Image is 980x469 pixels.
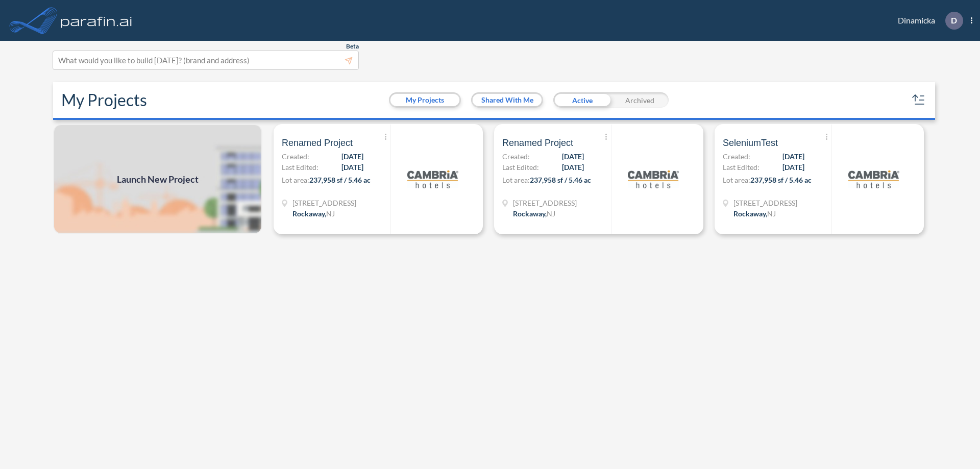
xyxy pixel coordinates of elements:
span: NJ [326,209,335,218]
span: Rockaway , [292,209,326,218]
span: SeleniumTest [723,137,778,149]
span: Created: [282,151,309,162]
button: sort [911,92,927,108]
span: Beta [346,42,359,51]
span: 237,958 sf / 5.46 ac [530,176,591,184]
img: add [53,124,262,234]
span: [DATE] [782,162,804,172]
span: Created: [723,151,750,162]
img: logo [407,154,458,205]
span: Lot area: [723,176,750,184]
span: Created: [502,151,530,162]
span: Last Edited: [502,162,539,172]
span: Rockaway , [733,209,767,218]
span: Renamed Project [282,137,353,149]
span: Lot area: [502,176,530,184]
h2: My Projects [61,90,147,110]
a: Launch New Project [53,124,262,234]
span: Launch New Project [117,172,199,186]
span: 237,958 sf / 5.46 ac [750,176,812,184]
span: Renamed Project [502,137,573,149]
span: 237,958 sf / 5.46 ac [309,176,371,184]
button: Shared With Me [473,94,542,106]
span: [DATE] [341,162,363,172]
span: 321 Mt Hope Ave [513,198,577,208]
div: Rockaway, NJ [513,208,555,219]
span: 321 Mt Hope Ave [733,198,797,208]
button: My Projects [390,94,459,106]
span: NJ [767,209,776,218]
span: [DATE] [782,151,804,162]
div: Rockaway, NJ [292,208,335,219]
img: logo [59,10,134,31]
span: 321 Mt Hope Ave [292,198,356,208]
div: Rockaway, NJ [733,208,776,219]
p: D [951,16,957,25]
span: [DATE] [341,151,363,162]
span: NJ [547,209,555,218]
div: Archived [611,92,669,108]
span: [DATE] [562,151,584,162]
span: Lot area: [282,176,309,184]
span: [DATE] [562,162,584,172]
img: logo [628,154,679,205]
div: Active [553,92,611,108]
div: Dinamicka [883,12,972,30]
span: Rockaway , [513,209,547,218]
span: Last Edited: [723,162,759,172]
img: logo [848,154,899,205]
span: Last Edited: [282,162,318,172]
